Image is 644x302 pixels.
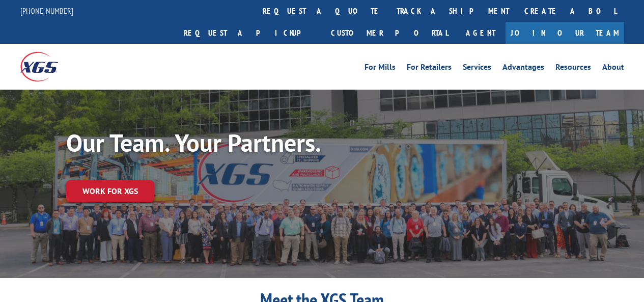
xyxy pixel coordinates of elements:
a: Agent [456,22,506,44]
a: For Mills [365,63,396,74]
a: [PHONE_NUMBER] [20,6,73,16]
h1: Our Team. Your Partners. [66,130,372,160]
a: Services [463,63,491,74]
a: Request a pickup [176,22,323,44]
a: Customer Portal [323,22,456,44]
a: For Retailers [407,63,452,74]
a: Join Our Team [506,22,624,44]
a: Advantages [502,63,544,74]
a: Work for XGS [66,180,154,202]
a: About [602,63,624,74]
a: Resources [555,63,591,74]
